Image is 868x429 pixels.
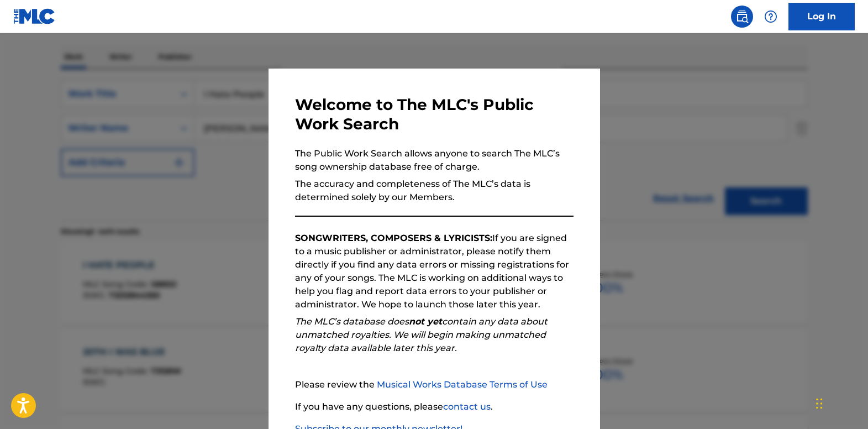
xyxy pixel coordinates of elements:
[295,316,548,353] em: The MLC’s database does contain any data about unmatched royalties. We will begin making unmatche...
[443,401,491,412] a: contact us
[295,233,492,243] strong: SONGWRITERS, COMPOSERS & LYRICISTS:
[409,316,442,327] strong: not yet
[735,10,749,23] img: search
[760,6,782,28] div: Help
[295,177,574,204] p: The accuracy and completeness of The MLC’s data is determined solely by our Members.
[788,3,855,30] a: Log In
[764,10,777,23] img: help
[813,376,868,429] iframe: Chat Widget
[13,8,56,24] img: MLC Logo
[295,232,574,311] p: If you are signed to a music publisher or administrator, please notify them directly if you find ...
[295,147,574,174] p: The Public Work Search allows anyone to search The MLC’s song ownership database free of charge.
[295,400,574,414] p: If you have any questions, please .
[377,379,548,390] a: Musical Works Database Terms of Use
[731,6,753,28] a: Public Search
[295,95,574,134] h3: Welcome to The MLC's Public Work Search
[816,387,823,420] div: Drag
[295,378,574,391] p: Please review the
